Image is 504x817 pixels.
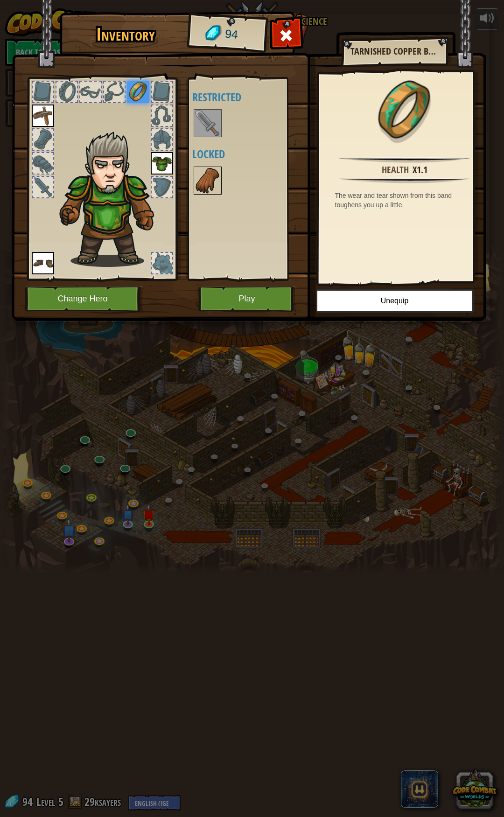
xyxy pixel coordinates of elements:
img: portrait.png [195,110,221,136]
h2: Tarnished Copper Band [350,46,438,56]
img: portrait.png [374,80,435,141]
img: hair_m2.png [55,131,169,267]
img: portrait.png [127,81,149,103]
span: 94 [224,26,238,43]
button: Change Hero [25,286,143,312]
img: hr.png [339,177,469,183]
img: portrait.png [151,152,173,175]
h4: Locked [192,148,302,160]
img: hr.png [339,157,469,163]
button: Unequip [316,289,474,313]
img: portrait.png [32,105,54,127]
button: Play [198,286,296,312]
div: x1.1 [413,163,427,177]
div: The wear and tear shown from this band toughens you up a little. [335,191,479,209]
div: Health [382,163,409,177]
img: portrait.png [32,252,54,274]
h4: Restricted [192,91,302,103]
img: portrait.png [195,168,221,194]
h1: Inventory [66,25,185,44]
